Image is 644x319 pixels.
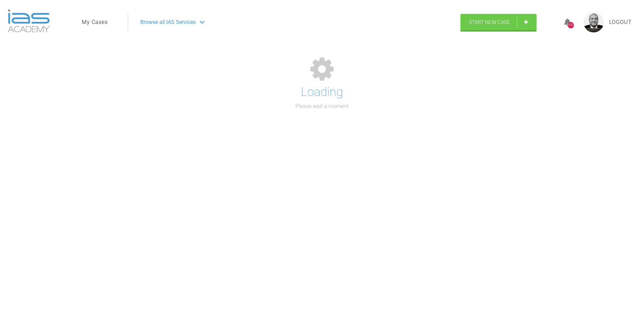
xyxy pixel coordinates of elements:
[609,18,632,27] a: Logout
[460,14,536,31] a: Start New Case
[82,18,108,27] a: My Cases
[140,18,196,27] span: Browse all IAS Services
[295,102,349,111] p: Please wait a moment
[583,12,604,32] img: profile.png
[8,9,50,32] img: logo-light.3e3ef733.png
[469,19,510,25] span: Start New Case
[568,22,574,28] div: 16392
[301,82,343,102] h1: Loading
